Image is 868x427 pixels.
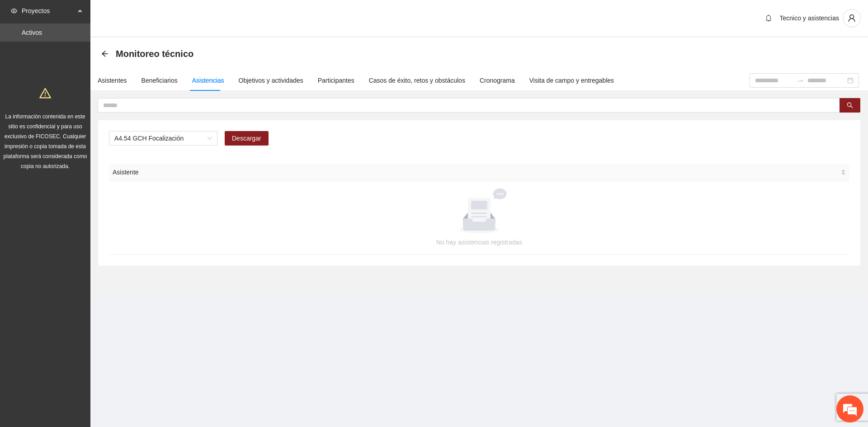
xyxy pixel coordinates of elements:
[843,9,861,27] button: user
[192,75,224,85] div: Asistencias
[142,75,178,85] div: Beneficiarios
[797,77,804,84] span: swap-right
[761,11,776,25] button: bell
[480,75,515,85] div: Cronograma
[779,14,839,22] span: Tecnico y asistencias
[843,14,860,22] span: user
[109,164,849,181] th: Asistente
[22,29,42,36] a: Activos
[847,102,853,109] span: search
[11,8,17,14] span: eye
[232,133,261,143] span: Descargar
[4,113,87,169] span: La información contenida en este sitio es confidencial y para uso exclusivo de FICOSEC. Cualquier...
[101,50,108,57] span: arrow-left
[114,131,212,145] span: A4.54 GCH Focalización
[762,14,775,22] span: bell
[369,75,465,85] div: Casos de éxito, retos y obstáculos
[797,77,804,84] span: to
[225,131,269,145] button: Descargar
[529,75,614,85] div: Visita de campo y entregables
[116,47,193,61] span: Monitoreo técnico
[113,167,839,177] span: Asistente
[39,87,51,99] span: warning
[120,237,839,247] div: No hay asistencias registradas
[101,50,108,58] div: Back
[239,75,303,85] div: Objetivos y actividades
[22,2,75,20] span: Proyectos
[318,75,354,85] div: Participantes
[98,75,127,85] div: Asistentes
[840,98,860,113] button: search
